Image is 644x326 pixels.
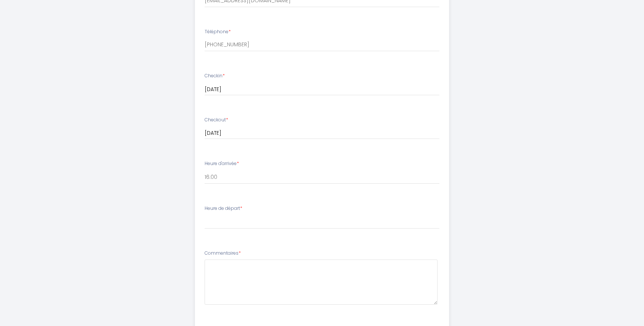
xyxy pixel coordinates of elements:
[205,117,228,124] label: Checkout
[205,205,242,212] label: Heure de départ
[205,160,239,167] label: Heure d'arrivée
[205,28,231,35] label: Téléphone
[205,72,225,80] label: Checkin
[205,250,241,257] label: Commentaires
